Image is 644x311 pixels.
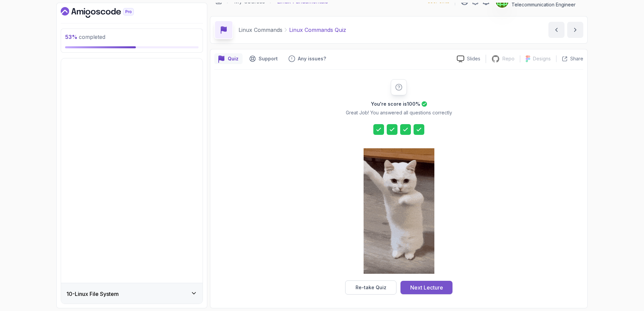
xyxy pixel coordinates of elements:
[298,55,326,62] p: Any issues?
[228,55,238,62] p: Quiz
[364,148,434,274] img: cool-cat
[556,55,583,62] button: Share
[567,22,583,38] button: next content
[371,101,420,107] h2: You're score is 100 %
[245,53,282,64] button: Support button
[259,55,278,62] p: Support
[284,53,330,64] button: Feedback button
[533,55,551,62] p: Designs
[346,109,452,116] p: Great Job! You answered all questions correctly
[238,26,282,34] p: Linux Commands
[410,283,443,292] div: Next Lecture
[61,7,149,18] a: Dashboard
[66,290,119,298] h3: 10 - Linux File System
[289,26,346,34] p: Linux Commands Quiz
[502,55,515,62] p: Repo
[400,281,452,294] button: Next Lecture
[570,55,583,62] p: Share
[451,55,486,62] a: Slides
[214,53,243,64] button: quiz button
[512,1,576,8] p: Telecommunication Engineer
[65,34,77,40] span: 53 %
[61,283,203,305] button: 10-Linux File System
[65,34,105,40] span: completed
[345,280,396,295] button: Re-take Quiz
[467,55,480,62] p: Slides
[356,284,386,291] div: Re-take Quiz
[548,22,565,38] button: previous content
